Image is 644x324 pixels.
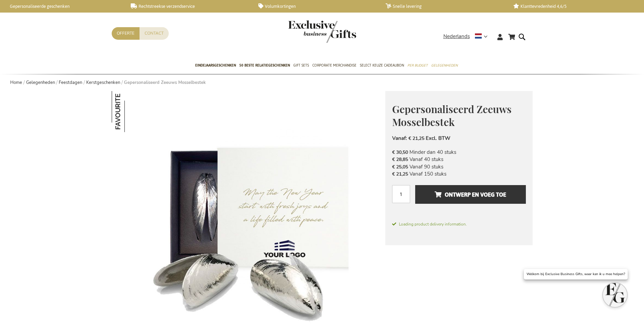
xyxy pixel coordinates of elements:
li: Vanaf 150 stuks [392,170,526,178]
span: Ontwerp en voeg toe [435,189,506,200]
a: Feestdagen [59,79,82,86]
a: Volumkortingen [258,3,375,9]
a: Contact [140,27,169,40]
li: Vanaf 40 stuks [392,156,526,163]
button: Ontwerp en voeg toe [415,185,526,204]
a: Rechtstreekse verzendservice [131,3,247,9]
img: Exclusive Business gifts logo [288,20,356,43]
a: store logo [288,20,322,43]
span: € 21,25 [392,171,408,177]
span: Gelegenheden [431,62,458,69]
span: Loading product delivery information. [392,221,526,227]
a: Gepersonaliseerde geschenken [3,3,120,9]
span: Excl. BTW [426,135,450,142]
span: € 28,85 [392,156,408,163]
a: Home [10,79,22,86]
a: Kerstgeschenken [86,79,120,86]
input: Aantal [392,185,410,203]
span: € 30,50 [392,149,408,156]
span: Vanaf: [392,135,407,142]
span: 50 beste relatiegeschenken [239,62,290,69]
div: Nederlands [443,33,492,40]
span: Gift Sets [293,62,309,69]
a: Offerte [112,27,140,40]
span: Corporate Merchandise [312,62,356,69]
span: Eindejaarsgeschenken [195,62,236,69]
li: Minder dan 40 stuks [392,149,526,156]
strong: Gepersonaliseerd Zeeuws Mosselbestek [124,79,206,86]
a: Gelegenheden [26,79,55,86]
img: Gepersonaliseerd Zeeuws Mosselbestek [112,91,153,132]
span: Nederlands [443,33,470,40]
span: € 21,25 [408,135,424,142]
li: Vanaf 90 stuks [392,163,526,170]
span: Gepersonaliseerd Zeeuws Mosselbestek [392,102,512,129]
span: Select Keuze Cadeaubon [360,62,404,69]
a: Snelle levering [386,3,502,9]
a: Klanttevredenheid 4,6/5 [513,3,630,9]
span: Per Budget [407,62,428,69]
span: € 25,05 [392,164,408,170]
